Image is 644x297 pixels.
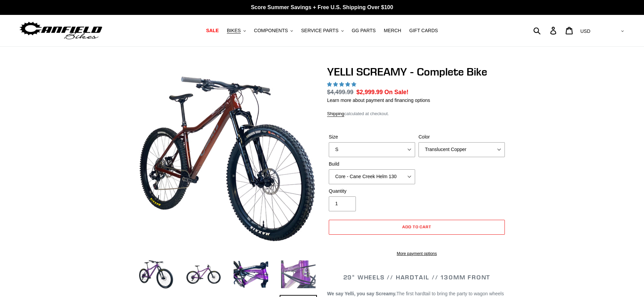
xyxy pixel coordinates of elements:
span: $2,999.99 [357,89,383,96]
a: Shipping [327,111,344,117]
span: 5.00 stars [327,82,358,87]
img: YELLI SCREAMY - Complete Bike [139,67,316,243]
span: 29" WHEELS // HARDTAIL // 130MM FRONT [343,273,491,281]
span: SALE [206,28,219,34]
h1: YELLI SCREAMY - Complete Bike [327,65,507,78]
span: GG PARTS [352,28,376,34]
img: Load image into Gallery viewer, YELLI SCREAMY - Complete Bike [280,256,317,293]
img: Load image into Gallery viewer, YELLI SCREAMY - Complete Bike [185,256,222,293]
img: Load image into Gallery viewer, YELLI SCREAMY - Complete Bike [137,256,175,293]
span: Add to cart [402,224,432,229]
img: Load image into Gallery viewer, YELLI SCREAMY - Complete Bike [232,256,270,293]
span: GIFT CARDS [409,28,438,34]
button: BIKES [223,26,249,35]
button: COMPONENTS [251,26,296,35]
button: SERVICE PARTS [298,26,347,35]
a: More payment options [329,251,505,257]
div: calculated at checkout. [327,110,507,117]
button: Add to cart [329,220,505,235]
span: On Sale! [384,88,408,97]
span: SERVICE PARTS [301,28,338,34]
a: MERCH [381,26,405,35]
b: We say Yelli, you say Screamy. [327,291,396,296]
a: GG PARTS [348,26,379,35]
img: Canfield Bikes [19,20,103,41]
span: BIKES [227,28,241,34]
label: Quantity [329,188,415,195]
a: Learn more about payment and financing options [327,98,430,103]
label: Size [329,133,415,141]
label: Color [418,133,505,141]
span: COMPONENTS [254,28,288,34]
s: $4,499.99 [327,89,353,96]
input: Search [537,23,554,38]
a: GIFT CARDS [406,26,442,35]
a: SALE [203,26,222,35]
label: Build [329,161,415,168]
span: MERCH [384,28,401,34]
